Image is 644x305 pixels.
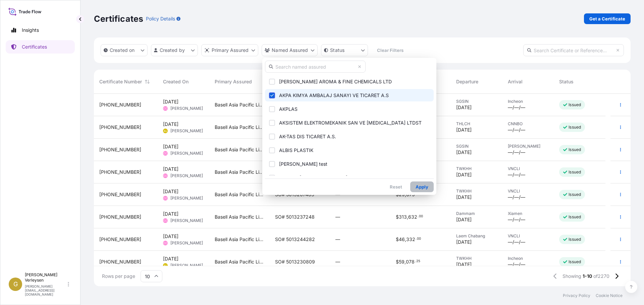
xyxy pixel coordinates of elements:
input: Search named assured [265,61,366,73]
button: [PERSON_NAME] AROMA & FINE CHEMICALS LTD [265,75,434,88]
span: ALBIS PLASTIK [279,147,313,154]
button: Reset [384,181,408,192]
button: AKPLAS [265,103,434,115]
button: AKPA KIMYA AMBALAJ SANAYI VE TICARET A.S [265,89,434,101]
div: cargoOwner Filter options [262,58,436,195]
span: AKSISTEM ELEKTROMEKANIK SAN VE [MEDICAL_DATA] LTDST [279,120,422,126]
button: [PERSON_NAME] test [265,158,434,170]
button: ALBIS PLASTIK [265,144,434,156]
p: Reset [390,183,402,190]
button: AK-TAS DIS TICARET A.S. [265,130,434,143]
span: AK-TAS DIS TICARET A.S. [279,133,336,140]
button: AKSISTEM ELEKTROMEKANIK SAN VE [MEDICAL_DATA] LTDST [265,117,434,129]
span: ALLMED [GEOGRAPHIC_DATA] [279,174,347,181]
div: Select Option [265,75,434,176]
p: Apply [416,183,428,190]
span: [PERSON_NAME] AROMA & FINE CHEMICALS LTD [279,78,392,85]
span: AKPLAS [279,106,298,112]
button: Apply [410,181,434,192]
span: [PERSON_NAME] test [279,161,327,167]
span: AKPA KIMYA AMBALAJ SANAYI VE TICARET A.S [279,92,389,99]
button: ALLMED [GEOGRAPHIC_DATA] [265,171,434,184]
